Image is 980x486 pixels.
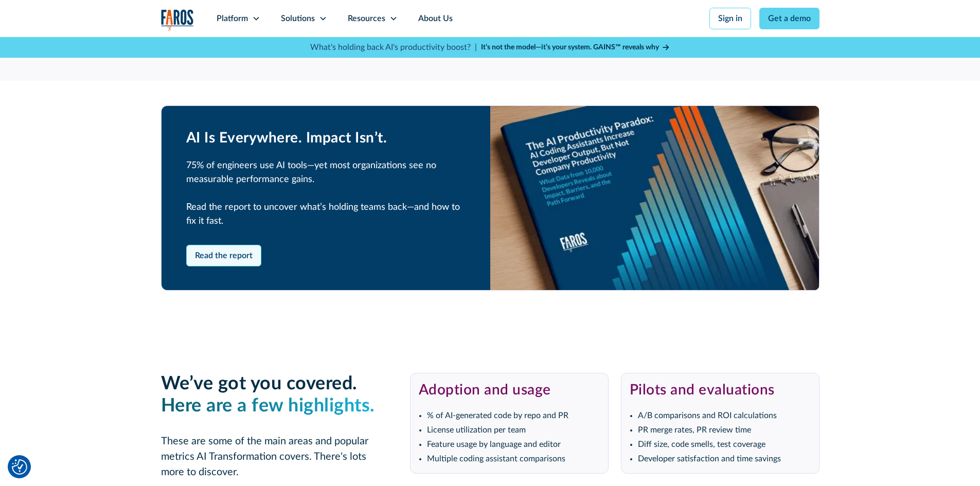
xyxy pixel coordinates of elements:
[217,12,248,25] div: Platform
[490,106,819,290] img: AI Productivity Paradox Report 2025
[481,42,670,53] a: It’s not the model—it’s your system. GAINS™ reveals why
[161,9,194,30] img: Logo of the analytics and reporting company Faros.
[161,374,375,415] strong: We’ve got you covered. ‍
[638,409,811,422] li: A/B comparisons and ROI calculations
[161,9,194,30] a: home
[12,459,27,475] button: Cookie Settings
[759,8,819,29] a: Get a demo
[427,438,600,451] li: Feature usage by language and editor
[419,382,600,399] h3: Adoption and usage
[638,453,811,465] li: Developer satisfaction and time savings
[161,397,375,415] em: Here are a few highlights.
[310,41,477,53] p: What's holding back AI's productivity boost? |
[427,453,600,465] li: Multiple coding assistant comparisons
[348,12,385,25] div: Resources
[186,159,466,228] p: 75% of engineers use AI tools—yet most organizations see no measurable performance gains. Read th...
[161,434,377,480] p: These are some of the main areas and popular metrics AI Transformation covers. There's lots more ...
[427,424,600,436] li: License utilization per team
[427,409,600,422] li: % of AI-generated code by repo and PR
[481,44,659,51] strong: It’s not the model—it’s your system. GAINS™ reveals why
[630,382,811,399] h3: Pilots and evaluations
[281,12,315,25] div: Solutions
[638,424,811,436] li: PR merge rates, PR review time
[638,438,811,451] li: Diff size, code smells, test coverage
[186,130,466,147] h2: AI Is Everywhere. Impact Isn’t.
[12,459,27,475] img: Revisit consent button
[709,8,751,29] a: Sign in
[186,245,261,266] a: Read the report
